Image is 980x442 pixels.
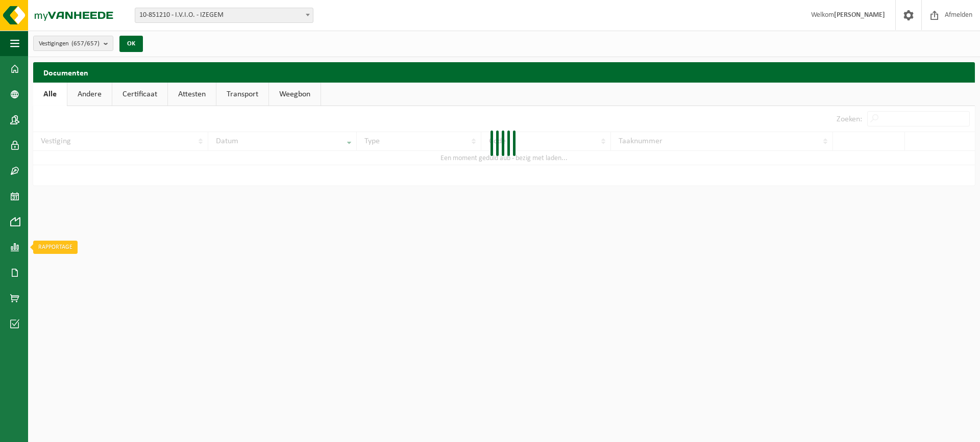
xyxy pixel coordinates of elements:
[67,83,112,106] a: Andere
[33,62,975,82] h2: Documenten
[834,11,885,19] strong: [PERSON_NAME]
[71,40,100,47] count: (657/657)
[216,83,268,106] a: Transport
[119,36,143,52] button: OK
[39,36,100,51] span: Vestigingen
[33,83,67,106] a: Alle
[33,36,113,51] button: Vestigingen(657/657)
[135,8,313,23] span: 10-851210 - I.V.I.O. - IZEGEM
[269,83,321,106] a: Weegbon
[112,83,167,106] a: Certificaat
[135,8,313,22] span: 10-851210 - I.V.I.O. - IZEGEM
[168,83,216,106] a: Attesten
